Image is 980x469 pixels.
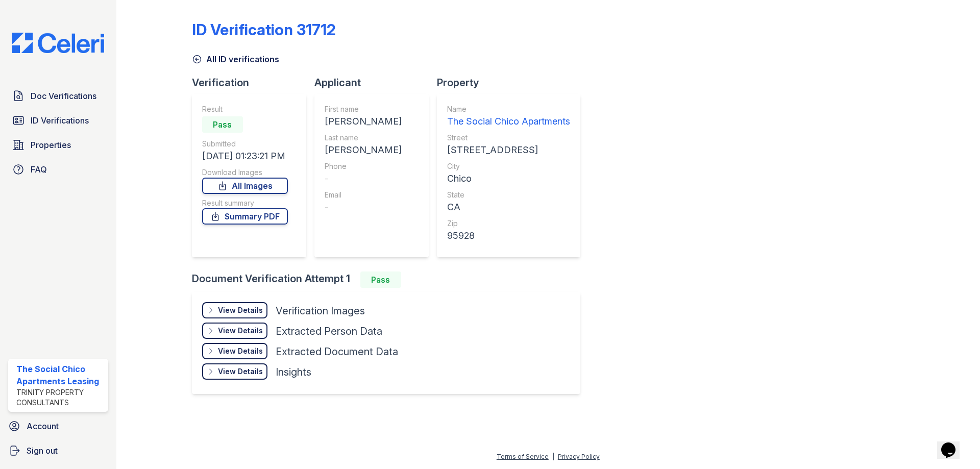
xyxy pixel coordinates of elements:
div: Verification [192,76,314,90]
a: Terms of Service [497,453,549,460]
div: [DATE] 01:23:21 PM [202,149,288,163]
div: [PERSON_NAME] [325,143,402,157]
div: First name [325,104,402,114]
span: Doc Verifications [31,90,96,102]
div: The Social Chico Apartments [447,114,570,129]
div: View Details [218,326,263,336]
div: Extracted Document Data [276,344,398,359]
a: Summary PDF [202,208,288,225]
div: Insights [276,365,311,379]
div: View Details [218,366,263,377]
a: Privacy Policy [558,453,600,460]
div: Trinity Property Consultants [16,387,104,408]
div: Chico [447,171,570,186]
a: Account [4,416,112,436]
div: Extracted Person Data [276,324,382,338]
div: Last name [325,133,402,143]
div: Verification Images [276,304,365,318]
a: All Images [202,178,288,194]
a: Sign out [4,440,112,461]
div: CA [447,200,570,214]
div: ID Verification 31712 [192,20,336,39]
div: [STREET_ADDRESS] [447,143,570,157]
div: Email [325,190,402,200]
div: Property [437,76,589,90]
a: ID Verifications [8,110,108,131]
span: Properties [31,139,71,151]
span: FAQ [31,163,47,176]
div: Download Images [202,167,288,178]
div: Phone [325,161,402,171]
span: Account [27,420,59,432]
div: Pass [202,116,243,133]
div: - [325,200,402,214]
div: The Social Chico Apartments Leasing [16,363,104,387]
div: | [552,453,554,460]
div: Document Verification Attempt 1 [192,271,589,288]
a: Doc Verifications [8,86,108,106]
span: Sign out [27,445,58,457]
div: City [447,161,570,171]
div: Name [447,104,570,114]
a: FAQ [8,159,108,180]
div: [PERSON_NAME] [325,114,402,129]
div: - [325,171,402,186]
div: Applicant [314,76,437,90]
div: Result [202,104,288,114]
div: Zip [447,218,570,229]
div: View Details [218,305,263,315]
a: Name The Social Chico Apartments [447,104,570,129]
div: Street [447,133,570,143]
div: Pass [360,271,401,288]
img: CE_Logo_Blue-a8612792a0a2168367f1c8372b55b34899dd931a85d93a1a3d3e32e68fde9ad4.png [4,33,112,53]
div: View Details [218,346,263,356]
iframe: chat widget [937,428,970,459]
div: State [447,190,570,200]
div: Submitted [202,139,288,149]
a: All ID verifications [192,53,279,65]
a: Properties [8,135,108,155]
div: 95928 [447,229,570,243]
div: Result summary [202,198,288,208]
span: ID Verifications [31,114,89,127]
